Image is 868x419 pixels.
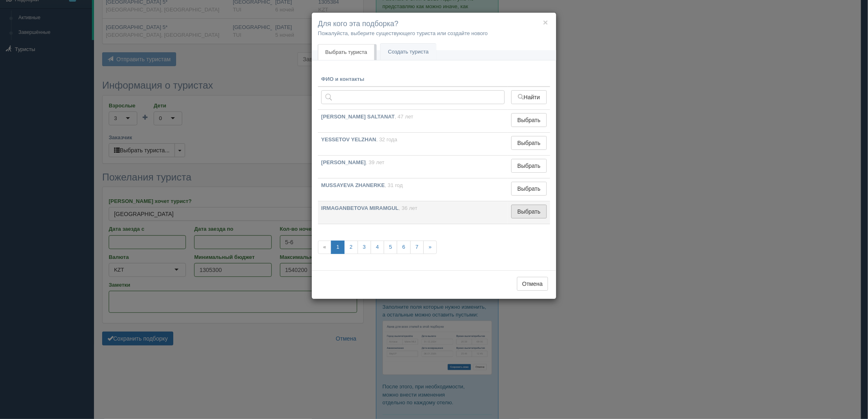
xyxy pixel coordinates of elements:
[511,159,547,173] button: Выбрать
[376,136,398,143] span: , 32 года
[321,90,505,104] input: Поиск по ФИО, паспорту или контактам
[358,241,371,254] a: 3
[397,241,410,254] a: 6
[511,90,547,104] button: Найти
[380,44,436,60] a: Создать туриста
[321,159,366,165] b: [PERSON_NAME]
[410,241,424,254] a: 7
[318,241,331,254] span: «
[321,114,395,120] b: [PERSON_NAME] SALTANAT
[511,205,547,218] button: Выбрать
[511,113,547,127] button: Выбрать
[399,205,418,211] span: , 36 лет
[423,241,437,254] a: »
[371,241,384,254] a: 4
[395,114,414,120] span: , 47 лет
[543,18,548,27] button: ×
[517,277,548,291] button: Отмена
[321,182,385,188] b: MUSSAYEVA ZHANERKE
[321,205,399,211] b: IRMAGANBETOVA MIRAMGUL
[366,159,385,165] span: , 39 лет
[344,241,358,254] a: 2
[384,241,397,254] a: 5
[331,241,345,254] a: 1
[318,72,508,87] th: ФИО и контакты
[318,19,550,29] h4: Для кого эта подборка?
[318,29,550,37] p: Пожалуйста, выберите существующего туриста или создайте нового
[321,136,376,143] b: YESSETOV YELZHAN
[318,44,374,60] a: Выбрать туриста
[385,182,403,188] span: , 31 год
[511,136,547,150] button: Выбрать
[511,182,547,196] button: Выбрать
